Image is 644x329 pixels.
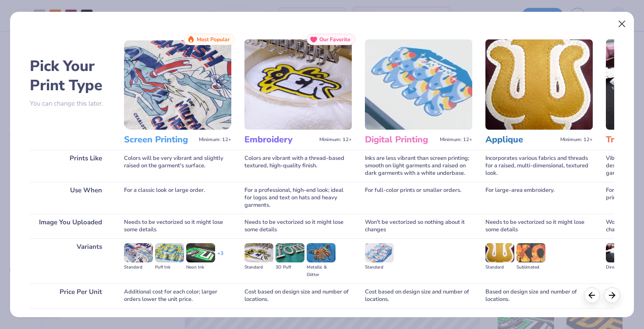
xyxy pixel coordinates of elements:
img: Standard [485,243,514,262]
div: Direct-to-film [606,264,635,271]
h3: Digital Printing [365,134,436,145]
button: Close [614,16,630,32]
span: Minimum: 12+ [319,137,352,143]
div: Based on design size and number of locations. [485,283,593,308]
div: Standard [485,264,514,271]
div: Needs to be vectorized so it might lose some details [124,214,231,238]
div: Needs to be vectorized so it might lose some details [485,214,593,238]
img: Standard [244,243,273,262]
div: Image You Uploaded [30,214,111,238]
div: Additional cost for each color; larger orders lower the unit price. [124,283,231,308]
div: Standard [244,264,273,271]
div: Sublimated [517,264,545,271]
span: Our Favorite [319,36,350,42]
div: Cost based on design size and number of locations. [365,283,472,308]
p: You can change this later. [30,100,111,107]
img: Sublimated [517,243,545,262]
div: + 3 [217,250,223,265]
div: Use When [30,182,111,214]
img: Applique [485,39,593,130]
div: Cost based on design size and number of locations. [244,283,352,308]
div: Metallic & Glitter [307,264,336,279]
div: For large-area embroidery. [485,182,593,214]
div: Needs to be vectorized so it might lose some details [244,214,352,238]
div: Prints Like [30,150,111,182]
img: Screen Printing [124,39,231,130]
div: Puff Ink [155,264,184,271]
img: Standard [365,243,394,262]
span: Minimum: 12+ [440,137,472,143]
div: Won't be vectorized so nothing about it changes [365,214,472,238]
div: Variants [30,238,111,283]
h3: Screen Printing [124,134,195,145]
img: Metallic & Glitter [307,243,336,262]
span: Minimum: 12+ [199,137,231,143]
div: Neon Ink [186,264,215,271]
img: Embroidery [244,39,352,130]
div: For a classic look or large order. [124,182,231,214]
img: Direct-to-film [606,243,635,262]
img: Standard [124,243,153,262]
img: Puff Ink [155,243,184,262]
h3: Applique [485,134,557,145]
span: Minimum: 12+ [560,137,593,143]
div: Inks are less vibrant than screen printing; smooth on light garments and raised on dark garments ... [365,150,472,182]
div: 3D Puff [276,264,304,271]
img: Neon Ink [186,243,215,262]
img: 3D Puff [276,243,304,262]
div: Incorporates various fabrics and threads for a raised, multi-dimensional, textured look. [485,150,593,182]
div: For a professional, high-end look; ideal for logos and text on hats and heavy garments. [244,182,352,214]
div: Standard [365,264,394,271]
h2: Pick Your Print Type [30,57,111,95]
div: Colors are vibrant with a thread-based textured, high-quality finish. [244,150,352,182]
div: For full-color prints or smaller orders. [365,182,472,214]
div: Price Per Unit [30,283,111,308]
h3: Embroidery [244,134,316,145]
div: Standard [124,264,153,271]
span: Most Popular [197,36,230,42]
div: Colors will be very vibrant and slightly raised on the garment's surface. [124,150,231,182]
img: Digital Printing [365,39,472,130]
